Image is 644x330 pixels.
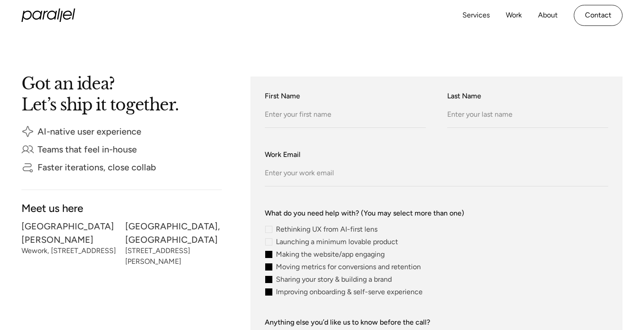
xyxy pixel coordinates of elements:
div: Faster iterations, close collab [38,164,156,170]
a: About [538,9,558,22]
div: Wework, [STREET_ADDRESS] [21,248,118,254]
div: AI-native user experience [38,128,141,135]
span: Sharing your story & building a brand [276,277,392,282]
a: Work [506,9,522,22]
div: Teams that feel in-house [38,146,137,152]
input: Enter your first name [265,103,426,128]
span: Launching a minimum lovable product [276,239,398,245]
label: Anything else you’d like us to know before the call? [265,317,608,328]
span: Moving metrics for conversions and retention [276,264,421,270]
span: Improving onboarding & self-serve experience [276,289,423,295]
span: Rethinking UX from AI-first lens [276,227,377,232]
label: Last Name [447,91,608,102]
a: home [21,8,75,22]
label: Work Email [265,149,608,160]
input: Enter your work email [265,162,608,186]
label: First Name [265,91,426,102]
label: What do you need help with? (You may select more than one) [265,208,608,219]
a: Contact [574,5,623,26]
div: [STREET_ADDRESS][PERSON_NAME] [125,248,222,264]
div: Meet us here [21,204,222,212]
span: Making the website/app engaging [276,252,385,257]
input: Enter your last name [447,103,608,128]
div: [GEOGRAPHIC_DATA], [GEOGRAPHIC_DATA] [125,223,222,243]
a: Services [462,9,490,22]
div: [GEOGRAPHIC_DATA][PERSON_NAME] [21,223,118,243]
h2: Got an idea? Let’s ship it together. [21,76,222,111]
